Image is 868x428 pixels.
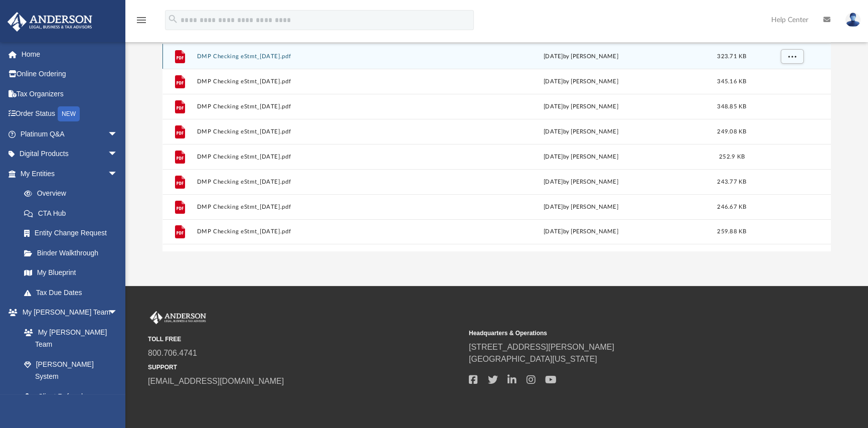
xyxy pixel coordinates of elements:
[14,223,133,243] a: Entity Change Request
[14,386,128,406] a: Client Referrals
[148,377,284,385] a: [EMAIL_ADDRESS][DOMAIN_NAME]
[148,363,462,372] small: SUPPORT
[717,229,746,234] span: 259.88 KB
[197,103,450,110] button: DMP Checking eStmt_[DATE].pdf
[469,355,597,363] a: [GEOGRAPHIC_DATA][US_STATE]
[7,144,133,164] a: Digital Productsarrow_drop_down
[717,179,746,184] span: 243.77 KB
[167,14,179,25] i: search
[197,53,450,60] button: DMP Checking eStmt_[DATE].pdf
[162,44,831,251] div: grid
[197,228,450,235] button: DMP Checking eStmt_[DATE].pdf
[197,154,450,160] button: DMP Checking eStmt_[DATE].pdf
[781,49,804,64] button: More options
[7,164,133,184] a: My Entitiesarrow_drop_down
[454,202,708,211] div: [DATE] by [PERSON_NAME]
[197,179,450,185] button: DMP Checking eStmt_[DATE].pdf
[454,152,708,161] div: [DATE] by [PERSON_NAME]
[14,322,123,354] a: My [PERSON_NAME] Team
[108,164,128,184] span: arrow_drop_down
[14,354,128,386] a: [PERSON_NAME] System
[845,13,860,27] img: User Pic
[14,263,128,283] a: My Blueprint
[7,303,128,323] a: My [PERSON_NAME] Teamarrow_drop_down
[135,14,147,26] i: menu
[7,104,133,124] a: Order StatusNEW
[717,128,746,134] span: 249.08 KB
[14,184,133,204] a: Overview
[14,203,133,223] a: CTA Hub
[108,144,128,165] span: arrow_drop_down
[14,243,133,263] a: Binder Walkthrough
[454,227,708,236] div: [DATE] by [PERSON_NAME]
[108,124,128,145] span: arrow_drop_down
[717,204,746,209] span: 246.67 KB
[197,128,450,135] button: DMP Checking eStmt_[DATE].pdf
[7,84,133,104] a: Tax Organizers
[197,204,450,210] button: DMP Checking eStmt_[DATE].pdf
[717,103,746,109] span: 348.85 KB
[197,78,450,85] button: DMP Checking eStmt_[DATE].pdf
[454,177,708,186] div: [DATE] by [PERSON_NAME]
[58,106,80,121] div: NEW
[454,102,708,111] div: [DATE] by [PERSON_NAME]
[135,19,147,26] a: menu
[717,78,746,84] span: 345.16 KB
[7,44,133,64] a: Home
[454,77,708,86] div: [DATE] by [PERSON_NAME]
[14,282,133,303] a: Tax Due Dates
[717,53,746,59] span: 323.71 KB
[7,124,133,144] a: Platinum Q&Aarrow_drop_down
[108,303,128,323] span: arrow_drop_down
[5,12,95,32] img: Anderson Advisors Platinum Portal
[719,154,745,159] span: 252.9 KB
[148,349,197,357] a: 800.706.4741
[148,311,208,324] img: Anderson Advisors Platinum Portal
[454,52,708,61] div: [DATE] by [PERSON_NAME]
[7,64,133,84] a: Online Ordering
[454,127,708,136] div: [DATE] by [PERSON_NAME]
[469,329,783,338] small: Headquarters & Operations
[148,335,462,344] small: TOLL FREE
[469,343,614,351] a: [STREET_ADDRESS][PERSON_NAME]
